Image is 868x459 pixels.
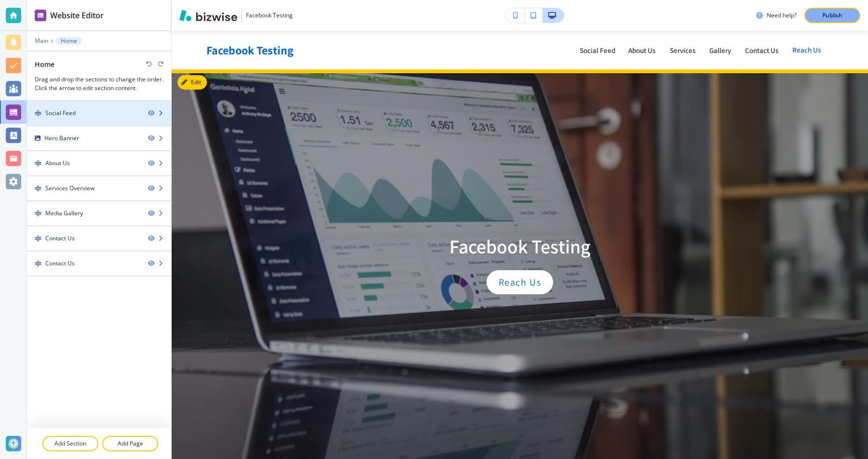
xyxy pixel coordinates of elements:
[35,260,41,267] img: Drag
[103,439,157,448] p: Add Page
[27,176,171,200] div: DragServices Overview
[670,47,697,54] p: Services
[56,37,82,45] button: Home
[45,259,75,268] div: Contact Us
[246,11,293,20] h3: Facebook Testing
[35,10,46,21] img: editor icon
[35,160,41,167] img: Drag
[44,134,79,143] div: Hero Banner
[487,270,554,294] div: Reach Us
[102,436,158,451] button: Add Page
[767,11,797,20] h3: Need help?
[27,251,171,275] div: DragContact Us
[43,439,97,448] p: Add Section
[27,151,171,175] div: DragAbout Us
[42,436,98,451] button: Add Section
[27,226,171,250] div: DragContact Us
[709,47,732,54] p: Gallery
[45,209,83,218] div: Media Gallery
[35,59,54,69] h2: Home
[580,47,616,54] p: Social Feed
[45,184,95,193] div: Services Overview
[822,11,842,20] p: Publish
[177,75,207,90] button: Edit
[27,126,171,150] div: Hero Banner
[179,8,293,23] button: Facebook Testing
[27,201,171,225] div: DragMedia Gallery
[206,43,294,57] span: Facebook Testing
[35,185,41,192] img: Drag
[35,38,48,44] button: Main
[628,47,657,54] p: About Us
[792,44,822,56] p: Reach Us
[45,159,70,168] div: About Us
[35,110,41,117] img: Drag
[804,8,860,23] button: Publish
[27,101,171,125] div: DragSocial Feed
[499,275,542,290] p: Reach Us
[35,75,163,92] h3: Drag and drop the sections to change the order. Click the arrow to edit section content.
[745,47,780,54] p: Contact Us
[61,38,77,44] p: Home
[35,235,41,242] img: Drag
[179,10,237,21] img: Bizwise Logo
[449,235,591,259] h1: Facebook Testing
[35,210,41,217] img: Drag
[50,10,104,21] h2: Website Editor
[45,109,76,118] div: Social Feed
[45,234,75,243] div: Contact Us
